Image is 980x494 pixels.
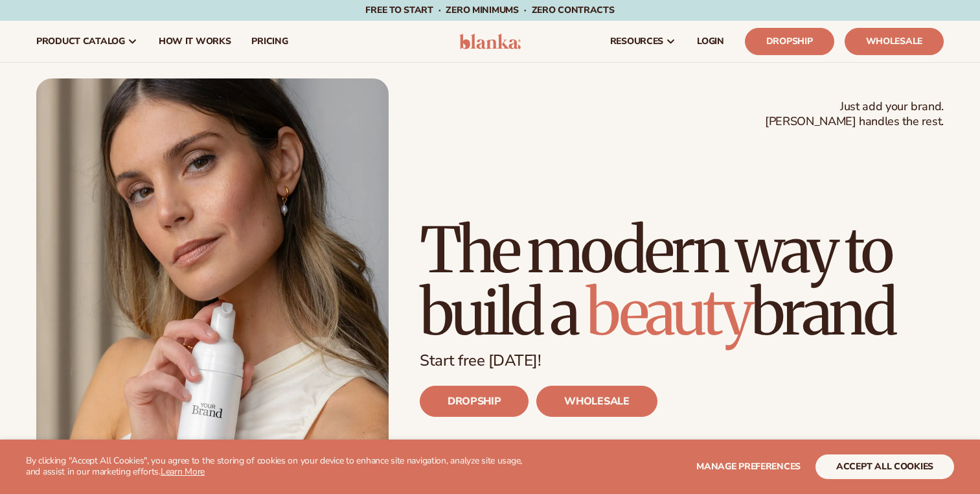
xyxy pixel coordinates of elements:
[148,21,242,62] a: How It Works
[845,28,944,55] a: Wholesale
[365,4,614,16] span: Free to start · ZERO minimums · ZERO contracts
[159,36,231,47] span: How It Works
[420,219,944,344] h1: The modern way to build a brand
[536,386,657,417] a: WHOLESALE
[610,36,663,47] span: resources
[459,34,521,49] img: logo
[251,36,288,47] span: pricing
[697,36,724,47] span: LOGIN
[696,454,801,479] button: Manage preferences
[586,274,751,351] span: beauty
[687,21,735,62] a: LOGIN
[36,36,125,47] span: product catalog
[420,351,944,370] p: Start free [DATE]!
[241,21,298,62] a: pricing
[815,454,954,479] button: accept all cookies
[696,460,801,473] span: Manage preferences
[26,456,532,478] p: By clicking "Accept All Cookies", you agree to the storing of cookies on your device to enhance s...
[765,99,944,130] span: Just add your brand. [PERSON_NAME] handles the rest.
[161,465,205,478] a: Learn More
[420,386,529,417] a: DROPSHIP
[600,21,687,62] a: resources
[745,28,834,55] a: Dropship
[26,21,148,62] a: product catalog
